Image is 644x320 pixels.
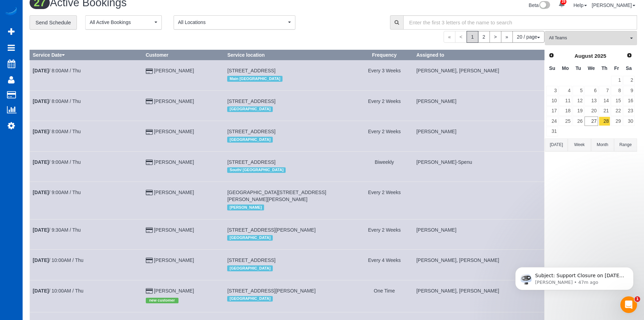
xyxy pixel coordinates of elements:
[467,31,478,43] span: 1
[545,31,637,42] ol: All Teams
[549,65,555,71] span: Sunday
[227,257,275,263] span: [STREET_ADDRESS]
[224,151,355,182] td: Service location
[227,76,283,81] span: Main [GEOGRAPHIC_DATA]
[588,65,595,71] span: Wednesday
[562,65,569,71] span: Monday
[355,182,413,219] td: Frequency
[505,253,644,301] iframe: Intercom notifications message
[611,76,622,85] a: 1
[146,190,153,195] i: Credit Card Payment
[355,219,413,249] td: Frequency
[146,298,178,303] span: new customer
[227,135,352,144] div: Location
[546,106,558,116] a: 17
[547,51,556,61] a: Prev
[33,68,49,73] b: [DATE]
[154,257,194,263] a: [PERSON_NAME]
[546,96,558,105] a: 10
[559,86,572,95] a: 4
[33,159,81,165] a: [DATE]/ 9:00AM / Thu
[154,98,194,104] a: [PERSON_NAME]
[546,86,558,95] a: 3
[599,117,610,126] a: 28
[444,31,455,43] span: «
[227,137,273,142] span: [GEOGRAPHIC_DATA]
[154,190,194,195] a: [PERSON_NAME]
[614,138,637,151] button: Range
[549,35,628,41] span: All Teams
[30,90,143,121] td: Schedule date
[585,86,598,95] a: 6
[30,151,143,182] td: Schedule date
[224,60,355,90] td: Service location
[30,60,143,90] td: Schedule date
[30,121,143,151] td: Schedule date
[33,288,49,294] b: [DATE]
[611,106,622,116] a: 22
[143,90,224,121] td: Customer
[413,219,544,249] td: Assigned to
[224,280,355,312] td: Service location
[30,219,143,249] td: Schedule date
[413,182,544,219] td: Assigned to
[573,86,584,95] a: 5
[585,117,598,126] a: 27
[154,159,194,165] a: [PERSON_NAME]
[174,15,295,30] button: All Locations
[573,96,584,105] a: 12
[591,138,614,151] button: Month
[30,250,143,280] td: Schedule date
[227,227,316,233] span: [STREET_ADDRESS][PERSON_NAME]
[90,19,153,26] span: All Active Bookings
[143,50,224,60] th: Customer
[227,105,352,114] div: Location
[146,99,153,104] i: Credit Card Payment
[545,138,568,151] button: [DATE]
[546,117,558,126] a: 24
[30,280,143,312] td: Schedule date
[227,264,352,273] div: Location
[227,190,326,202] span: [GEOGRAPHIC_DATA][STREET_ADDRESS][PERSON_NAME][PERSON_NAME]
[227,159,275,165] span: [STREET_ADDRESS]
[403,15,637,30] input: Enter the first 3 letters of the name to search
[227,68,275,73] span: [STREET_ADDRESS]
[627,53,632,58] span: Next
[592,2,635,8] a: [PERSON_NAME]
[413,60,544,90] td: Assigned to
[623,76,635,85] a: 2
[635,296,640,302] span: 1
[625,51,634,61] a: Next
[574,53,593,59] span: August
[33,190,81,195] a: [DATE]/ 9:00AM / Thu
[227,296,273,302] span: [GEOGRAPHIC_DATA]
[575,65,581,71] span: Tuesday
[33,257,49,263] b: [DATE]
[224,121,355,151] td: Service location
[227,106,273,112] span: [GEOGRAPHIC_DATA]
[227,203,352,212] div: Location
[227,74,352,83] div: Location
[33,68,81,73] a: [DATE]/ 8:00AM / Thu
[30,182,143,219] td: Schedule date
[501,31,513,43] a: »
[623,96,635,105] a: 16
[568,138,591,151] button: Week
[224,50,355,60] th: Service location
[146,228,153,233] i: Credit Card Payment
[559,117,572,126] a: 25
[545,31,637,45] button: All Teams
[143,219,224,249] td: Customer
[33,190,49,195] b: [DATE]
[355,50,413,60] th: Frequency
[227,265,273,271] span: [GEOGRAPHIC_DATA]
[355,250,413,280] td: Frequency
[154,129,194,134] a: [PERSON_NAME]
[413,280,544,312] td: Assigned to
[585,106,598,116] a: 20
[355,121,413,151] td: Frequency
